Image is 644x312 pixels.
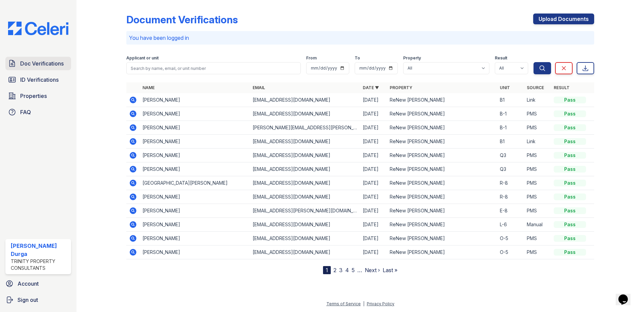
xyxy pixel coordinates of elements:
[554,124,586,131] div: Pass
[554,152,586,159] div: Pass
[3,293,74,307] a: Sign out
[140,135,250,149] td: [PERSON_NAME]
[524,135,551,149] td: Link
[554,85,570,90] a: Result
[140,93,250,107] td: [PERSON_NAME]
[524,218,551,232] td: Manual
[497,245,524,259] td: O-5
[20,108,31,116] span: FAQ
[554,180,586,186] div: Pass
[495,55,507,61] label: Result
[360,107,387,121] td: [DATE]
[554,221,586,228] div: Pass
[18,296,38,304] span: Sign out
[5,89,71,103] a: Properties
[20,92,47,100] span: Properties
[126,14,238,26] div: Document Verifications
[554,235,586,242] div: Pass
[360,135,387,149] td: [DATE]
[250,149,360,162] td: [EMAIL_ADDRESS][DOMAIN_NAME]
[357,266,362,274] span: …
[367,301,394,306] a: Privacy Policy
[360,149,387,162] td: [DATE]
[5,73,71,86] a: ID Verifications
[524,93,551,107] td: Link
[250,245,360,259] td: [EMAIL_ADDRESS][DOMAIN_NAME]
[387,93,497,107] td: ReNew [PERSON_NAME]
[3,22,74,35] img: CE_Logo_Blue-a8612792a0a2168367f1c8372b55b34899dd931a85d93a1a3d3e32e68fde9ad4.png
[140,204,250,218] td: [PERSON_NAME]
[20,76,59,84] span: ID Verifications
[253,85,265,90] a: Email
[140,190,250,204] td: [PERSON_NAME]
[497,121,524,135] td: B-1
[326,301,361,306] a: Terms of Service
[360,93,387,107] td: [DATE]
[126,62,301,74] input: Search by name, email, or unit number
[363,85,379,90] a: Date ▼
[126,55,159,61] label: Applicant or unit
[524,232,551,245] td: PMS
[497,232,524,245] td: O-5
[497,176,524,190] td: R-8
[497,107,524,121] td: B-1
[140,107,250,121] td: [PERSON_NAME]
[390,85,412,90] a: Property
[250,232,360,245] td: [EMAIL_ADDRESS][DOMAIN_NAME]
[140,218,250,232] td: [PERSON_NAME]
[140,121,250,135] td: [PERSON_NAME]
[524,204,551,218] td: PMS
[339,267,343,274] a: 3
[250,176,360,190] td: [EMAIL_ADDRESS][DOMAIN_NAME]
[524,162,551,176] td: PMS
[360,190,387,204] td: [DATE]
[352,267,355,274] a: 5
[365,267,380,274] a: Next ›
[20,59,64,68] span: Doc Verifications
[554,207,586,214] div: Pass
[140,149,250,162] td: [PERSON_NAME]
[500,85,510,90] a: Unit
[554,249,586,256] div: Pass
[497,190,524,204] td: R-8
[387,107,497,121] td: ReNew [PERSON_NAME]
[360,121,387,135] td: [DATE]
[355,55,360,61] label: To
[524,190,551,204] td: PMS
[360,162,387,176] td: [DATE]
[554,193,586,200] div: Pass
[140,176,250,190] td: [GEOGRAPHIC_DATA][PERSON_NAME]
[387,121,497,135] td: ReNew [PERSON_NAME]
[250,218,360,232] td: [EMAIL_ADDRESS][DOMAIN_NAME]
[387,162,497,176] td: ReNew [PERSON_NAME]
[323,266,331,274] div: 1
[250,162,360,176] td: [EMAIL_ADDRESS][DOMAIN_NAME]
[387,190,497,204] td: ReNew [PERSON_NAME]
[140,232,250,245] td: [PERSON_NAME]
[497,149,524,162] td: Q3
[360,204,387,218] td: [DATE]
[497,218,524,232] td: L-6
[250,93,360,107] td: [EMAIL_ADDRESS][DOMAIN_NAME]
[554,138,586,145] div: Pass
[387,149,497,162] td: ReNew [PERSON_NAME]
[11,242,68,258] div: [PERSON_NAME] Durga
[387,176,497,190] td: ReNew [PERSON_NAME]
[142,85,155,90] a: Name
[360,245,387,259] td: [DATE]
[363,301,364,306] div: |
[524,176,551,190] td: PMS
[18,280,39,288] span: Account
[554,166,586,173] div: Pass
[524,245,551,259] td: PMS
[360,218,387,232] td: [DATE]
[616,285,637,305] iframe: chat widget
[11,258,68,271] div: Trinity Property Consultants
[250,204,360,218] td: [EMAIL_ADDRESS][PERSON_NAME][DOMAIN_NAME]
[5,105,71,119] a: FAQ
[5,57,71,70] a: Doc Verifications
[3,277,74,290] a: Account
[497,135,524,149] td: B1
[524,121,551,135] td: PMS
[497,204,524,218] td: E-8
